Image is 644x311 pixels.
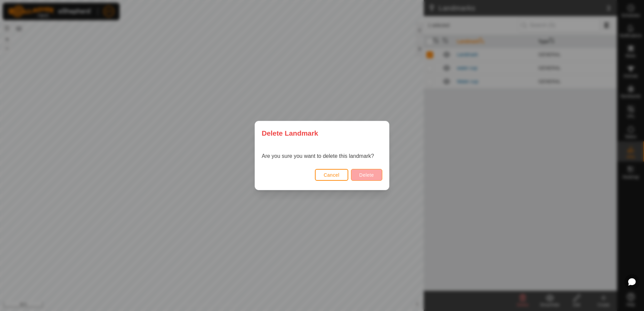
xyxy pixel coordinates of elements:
[359,172,374,178] span: Delete
[351,169,382,181] button: Delete
[324,172,340,178] span: Cancel
[262,128,318,138] span: Delete Landmark
[315,169,348,181] button: Cancel
[262,153,374,159] span: Are you sure you want to delete this landmark?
